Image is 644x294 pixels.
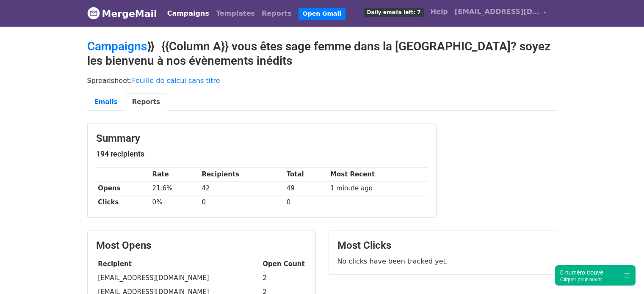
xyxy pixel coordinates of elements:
th: Clicks [96,195,150,209]
img: MergeMail logo [87,7,100,19]
td: [EMAIL_ADDRESS][DOMAIN_NAME] [96,271,261,285]
span: Daily emails left: 7 [364,8,424,17]
th: Recipient [96,257,261,271]
a: Templates [213,5,258,22]
a: Help [427,3,451,20]
td: 0 [200,195,285,209]
td: 1 minute ago [328,181,427,195]
th: Opens [96,181,150,195]
span: [EMAIL_ADDRESS][DOMAIN_NAME] [455,7,539,17]
th: Recipients [200,168,285,181]
td: 2 [261,271,307,285]
h2: ⟫ {{Column A}} vous êtes sage femme dans la [GEOGRAPHIC_DATA]? soyez les bienvenu à nos évènement... [87,39,557,68]
a: Reports [125,93,167,111]
p: No clicks have been tracked yet. [337,257,548,266]
td: 42 [200,181,285,195]
th: Rate [150,168,200,181]
div: Widget de chat [602,253,644,294]
h3: Summary [96,132,428,145]
a: Campaigns [164,5,213,22]
a: Feuille de calcul sans titre [132,77,220,85]
h3: Most Clicks [337,239,548,252]
a: Reports [258,5,295,22]
th: Open Count [261,257,307,271]
iframe: Chat Widget [602,253,644,294]
a: Emails [87,93,125,111]
td: 21.6% [150,181,200,195]
h5: 194 recipients [96,149,428,159]
a: Open Gmail [299,8,345,20]
td: 0% [150,195,200,209]
a: Daily emails left: 7 [361,3,427,20]
a: Campaigns [87,39,147,53]
h3: Most Opens [96,239,307,252]
p: Spreadsheet: [87,76,557,85]
a: MergeMail [87,5,157,22]
td: 0 [285,195,328,209]
th: Most Recent [328,168,427,181]
a: [EMAIL_ADDRESS][DOMAIN_NAME] [451,3,550,23]
th: Total [285,168,328,181]
td: 49 [285,181,328,195]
